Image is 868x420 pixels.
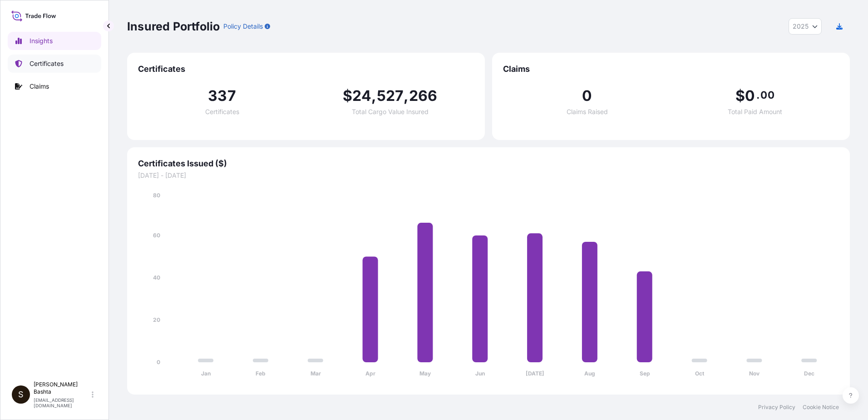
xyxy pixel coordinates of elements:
[749,370,760,377] tspan: Nov
[760,91,774,99] span: 00
[365,370,375,377] tspan: Apr
[567,109,608,115] span: Claims Raised
[526,370,544,377] tspan: [DATE]
[745,89,755,103] span: 0
[205,109,239,115] span: Certificates
[34,397,90,408] p: [EMAIL_ADDRESS][DOMAIN_NAME]
[30,59,64,68] p: Certificates
[153,192,160,199] tspan: 80
[30,36,53,45] p: Insights
[793,22,809,31] span: 2025
[8,32,101,50] a: Insights
[584,370,595,377] tspan: Aug
[640,370,650,377] tspan: Sep
[201,370,211,377] tspan: Jan
[153,316,160,323] tspan: 20
[503,64,839,75] span: Claims
[377,89,404,103] span: 527
[582,89,592,103] span: 0
[475,370,485,377] tspan: Jun
[138,171,839,180] span: [DATE] - [DATE]
[695,370,705,377] tspan: Oct
[256,370,266,377] tspan: Feb
[352,89,371,103] span: 24
[419,370,431,377] tspan: May
[138,64,474,75] span: Certificates
[343,89,352,103] span: $
[153,232,160,239] tspan: 60
[127,19,220,34] p: Insured Portfolio
[138,158,839,169] span: Certificates Issued ($)
[804,370,814,377] tspan: Dec
[352,109,429,115] span: Total Cargo Value Insured
[34,381,90,395] p: [PERSON_NAME] Bashta
[756,91,759,99] span: .
[223,22,263,31] p: Policy Details
[728,109,782,115] span: Total Paid Amount
[18,390,24,399] span: S
[409,89,438,103] span: 266
[157,359,160,365] tspan: 0
[803,404,839,411] a: Cookie Notice
[311,370,321,377] tspan: Mar
[153,274,160,281] tspan: 40
[758,404,795,411] a: Privacy Policy
[8,55,101,73] a: Certificates
[30,82,49,91] p: Claims
[371,89,376,103] span: ,
[208,89,236,103] span: 337
[789,18,822,35] button: Year Selector
[404,89,409,103] span: ,
[735,89,745,103] span: $
[8,77,101,95] a: Claims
